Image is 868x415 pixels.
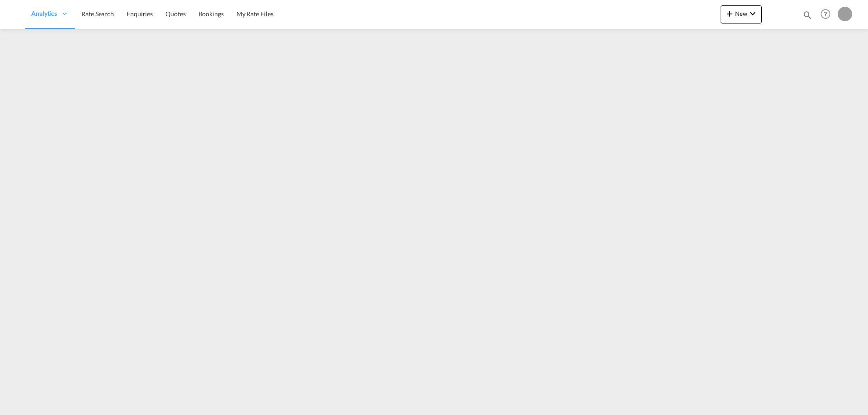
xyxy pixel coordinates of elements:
span: Help [818,6,833,22]
span: New [724,10,758,17]
span: Enquiries [127,10,153,18]
md-icon: icon-magnify [802,10,812,20]
button: icon-plus 400-fgNewicon-chevron-down [721,5,762,23]
span: Bookings [198,10,224,18]
span: Quotes [165,10,185,18]
md-icon: icon-chevron-down [747,8,758,19]
span: My Rate Files [236,10,274,18]
div: icon-magnify [802,10,812,23]
md-icon: icon-plus 400-fg [724,8,735,19]
div: Help [818,6,838,23]
span: Rate Search [81,10,114,18]
span: Analytics [31,9,57,18]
